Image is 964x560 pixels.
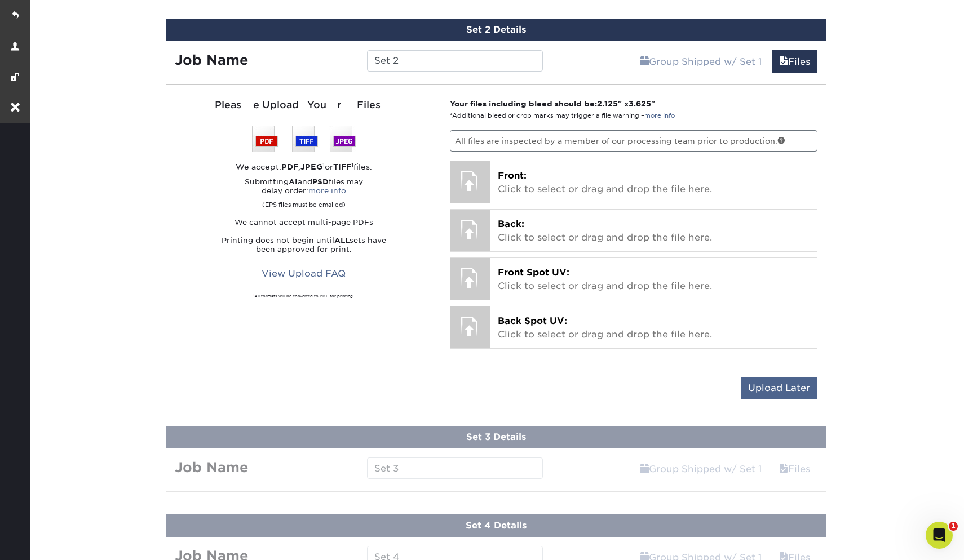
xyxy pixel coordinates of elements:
input: Enter a job name [367,50,542,72]
img: We accept: PSD, TIFF, or JPEG (JPG) [252,126,356,152]
strong: Job Name [175,52,248,68]
span: Back Spot UV: [498,315,567,326]
a: more info [308,186,346,195]
p: Click to select or drag and drop the file here. [498,266,810,293]
p: We cannot accept multi-page PDFs [175,218,433,227]
strong: PSD [312,177,329,186]
sup: 1 [351,161,353,168]
sup: 1 [253,293,254,296]
small: (EPS files must be emailed) [262,195,346,209]
div: Please Upload Your Files [175,98,433,113]
span: 2.125 [597,99,618,108]
span: files [779,464,788,474]
strong: TIFF [333,162,351,171]
small: *Additional bleed or crop marks may trigger a file warning – [450,112,675,119]
span: shipping [640,464,649,474]
strong: AI [289,177,298,186]
strong: Your files including bleed should be: " x " [450,99,655,108]
p: Submitting and files may delay order: [175,177,433,209]
span: files [779,56,788,67]
strong: JPEG [300,162,322,171]
span: 1 [949,522,958,531]
span: 3.625 [629,99,651,108]
p: Printing does not begin until sets have been approved for print. [175,236,433,254]
p: Click to select or drag and drop the file here. [498,217,810,245]
span: Front Spot UV: [498,267,569,278]
p: Click to select or drag and drop the file here. [498,169,810,196]
span: shipping [640,56,649,67]
input: Upload Later [741,377,817,399]
sup: 1 [322,161,325,168]
a: more info [644,112,675,119]
a: Files [772,457,817,480]
a: Group Shipped w/ Set 1 [633,457,769,480]
iframe: Intercom live chat [926,522,953,549]
div: Set 2 Details [166,19,826,41]
div: All formats will be converted to PDF for printing. [175,294,433,299]
a: Group Shipped w/ Set 1 [633,50,769,73]
strong: ALL [334,236,350,245]
p: Click to select or drag and drop the file here. [498,314,810,341]
div: We accept: , or files. [175,161,433,172]
p: All files are inspected by a member of our processing team prior to production. [450,130,818,152]
span: Back: [498,219,524,229]
strong: PDF [281,162,298,171]
span: Front: [498,170,527,181]
a: View Upload FAQ [254,263,353,285]
a: Files [772,50,817,73]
